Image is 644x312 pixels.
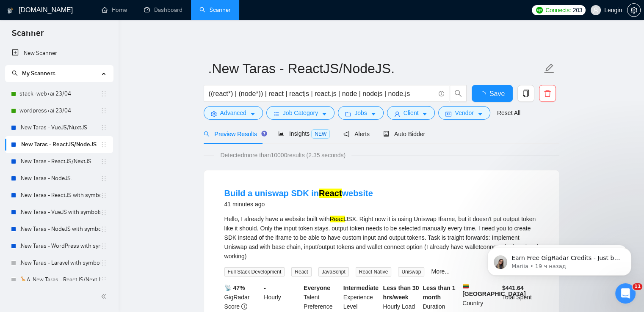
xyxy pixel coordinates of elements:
a: .New Taras - Laravel with symbols [19,255,100,271]
span: user [593,7,599,13]
li: .New Taras - ReactJS with symbols [5,187,113,204]
span: setting [211,111,217,117]
a: setting [627,7,641,14]
img: logo [7,4,13,17]
a: New Scanner [12,45,106,62]
span: holder [100,175,107,182]
button: userClientcaret-down [387,106,435,120]
li: .New Taras - ReactJS/NextJS. [5,153,113,170]
div: Country [461,283,500,311]
span: My Scanners [22,70,55,77]
span: My Scanners [12,70,55,77]
span: holder [100,90,107,97]
b: [GEOGRAPHIC_DATA] [462,283,526,297]
a: .New Taras - WordPress with symbols [19,238,100,255]
a: 🦒A .New Taras - ReactJS/NextJS usual 23/04 [19,271,100,288]
a: Reset All [497,108,520,118]
span: info-circle [439,91,444,96]
button: settingAdvancedcaret-down [204,106,263,120]
span: Full Stack Development [224,267,285,276]
span: holder [100,276,107,283]
span: search [450,90,466,97]
span: copy [518,90,534,97]
span: delete [539,90,556,97]
a: .New Taras - VueJS/NuxtJS [19,119,100,136]
mark: React [330,216,345,222]
div: Hourly [262,283,302,311]
span: Save [489,88,505,99]
li: .New Taras - NodeJS with symbols [5,221,113,238]
a: .New Taras - ReactJS/NodeJS. [19,136,100,153]
div: Talent Preference [302,283,342,311]
a: dashboardDashboard [144,6,182,14]
span: search [12,70,18,76]
b: - [264,285,266,291]
button: copy [517,85,534,102]
iframe: Intercom live chat [615,283,636,304]
span: React Native [356,267,392,276]
span: Uniswap [398,267,424,276]
a: homeHome [102,6,127,14]
span: info-circle [241,304,247,309]
span: holder [100,124,107,131]
a: .New Taras - VueJS with symbols [19,204,100,221]
li: .New Taras - VueJS/NuxtJS [5,119,113,136]
div: GigRadar Score [223,283,263,311]
span: idcard [445,111,451,117]
b: Less than 30 hrs/week [383,285,419,301]
span: Scanner [5,27,50,45]
span: holder [100,192,107,199]
span: caret-down [321,111,327,117]
span: Jobs [354,108,367,118]
span: React [291,267,311,276]
a: wordpress+ai 23/04 [19,102,100,119]
li: .New Taras - ReactJS/NodeJS. [5,136,113,153]
li: wordpress+ai 23/04 [5,102,113,119]
b: Everyone [304,285,330,291]
button: idcardVendorcaret-down [438,106,490,120]
span: Alerts [343,131,370,137]
input: Search Freelance Jobs... [209,88,435,99]
a: .New Taras - ReactJS/NextJS. [19,153,100,170]
span: NEW [311,129,330,139]
div: Duration [421,283,461,311]
button: setting [627,3,641,17]
span: caret-down [370,111,376,117]
span: robot [383,131,389,137]
button: search [450,85,467,102]
b: Less than 1 month [423,285,455,301]
li: New Scanner [5,45,113,62]
mark: React [319,189,342,198]
span: holder [100,158,107,165]
span: Detected more than 10000 results (2.35 seconds) [214,151,351,160]
span: folder [345,111,351,117]
li: stack+web+ai 23/04 [5,85,113,102]
div: 41 minutes ago [224,199,373,209]
img: 🇱🇹 [463,283,469,289]
div: Hourly Load [381,283,421,311]
span: loading [479,91,489,98]
a: .New Taras - NodeJS with symbols [19,221,100,238]
span: holder [100,226,107,233]
span: Vendor [455,108,473,118]
div: Experience Level [342,283,381,311]
a: More... [431,268,450,275]
div: Tooltip anchor [260,130,268,137]
span: user [394,111,400,117]
button: folderJobscaret-down [338,106,384,120]
span: holder [100,260,107,266]
a: Build a uniswap SDK inReactwebsite [224,189,373,198]
span: 11 [633,283,642,290]
span: setting [627,7,640,14]
span: search [204,131,210,137]
li: .New Taras - NodeJS. [5,170,113,187]
a: stack+web+ai 23/04 [19,85,100,102]
li: 🦒A .New Taras - ReactJS/NextJS usual 23/04 [5,271,113,288]
span: double-left [101,292,109,301]
span: Client [404,108,419,118]
button: delete [539,85,556,102]
b: Intermediate [343,285,379,291]
div: Total Spent [500,283,540,311]
span: caret-down [477,111,483,117]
